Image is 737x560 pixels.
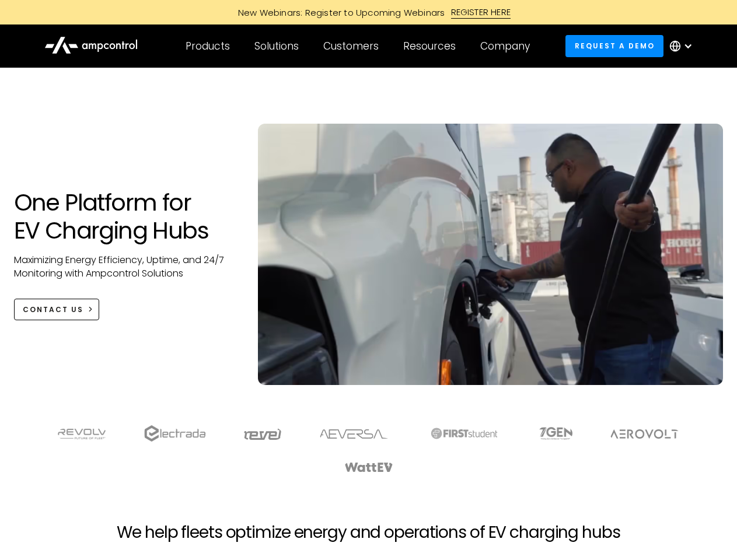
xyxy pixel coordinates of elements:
[610,429,679,439] img: Aerovolt Logo
[403,40,456,52] div: Resources
[565,35,663,57] a: Request a demo
[226,6,451,19] div: New Webinars: Register to Upcoming Webinars
[480,40,530,52] div: Company
[186,40,230,52] div: Products
[14,188,235,244] h1: One Platform for EV Charging Hubs
[117,523,620,542] h2: We help fleets optimize energy and operations of EV charging hubs
[323,40,379,52] div: Customers
[344,463,393,472] img: WattEV logo
[451,6,511,19] div: REGISTER HERE
[14,299,100,320] a: CONTACT US
[14,254,235,280] p: Maximizing Energy Efficiency, Uptime, and 24/7 Monitoring with Ampcontrol Solutions
[106,6,631,19] a: New Webinars: Register to Upcoming WebinarsREGISTER HERE
[23,304,83,315] div: CONTACT US
[254,40,299,52] div: Solutions
[144,425,205,442] img: electrada logo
